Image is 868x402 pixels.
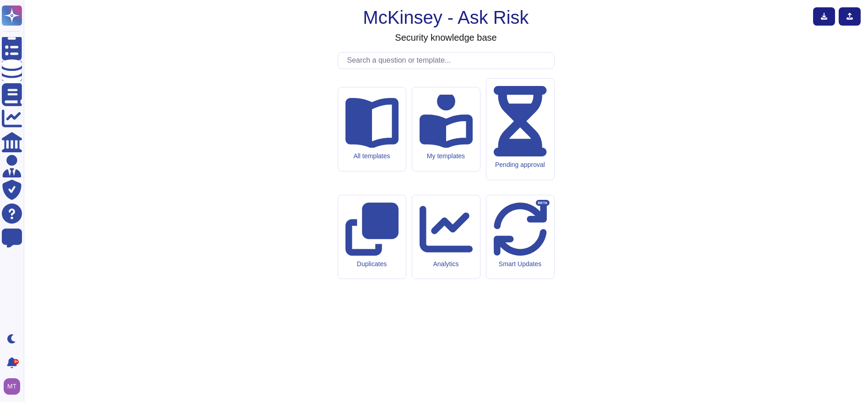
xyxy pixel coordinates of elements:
[2,376,27,397] button: user
[363,6,528,28] h1: McKinsey - Ask Risk
[420,260,473,268] div: Analytics
[420,152,473,160] div: My templates
[345,260,399,268] div: Duplicates
[395,32,496,43] h3: Security knowledge base
[494,161,547,169] div: Pending approval
[536,200,549,206] div: BETA
[4,378,20,395] img: user
[494,260,547,268] div: Smart Updates
[343,53,554,69] input: Search a question or template...
[345,152,399,160] div: All templates
[13,359,19,364] div: 9+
